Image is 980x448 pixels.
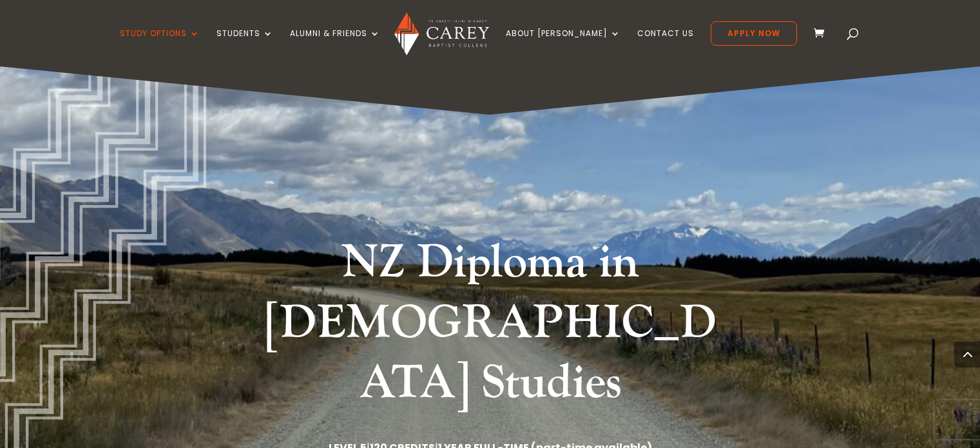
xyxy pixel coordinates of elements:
h1: NZ Diploma in [DEMOGRAPHIC_DATA] Studies [249,233,732,420]
a: Students [216,29,273,59]
a: About [PERSON_NAME] [506,29,620,59]
a: Apply Now [711,21,797,46]
a: Study Options [120,29,200,59]
a: Contact Us [637,29,694,59]
img: Carey Baptist College [394,12,489,55]
a: Alumni & Friends [290,29,380,59]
